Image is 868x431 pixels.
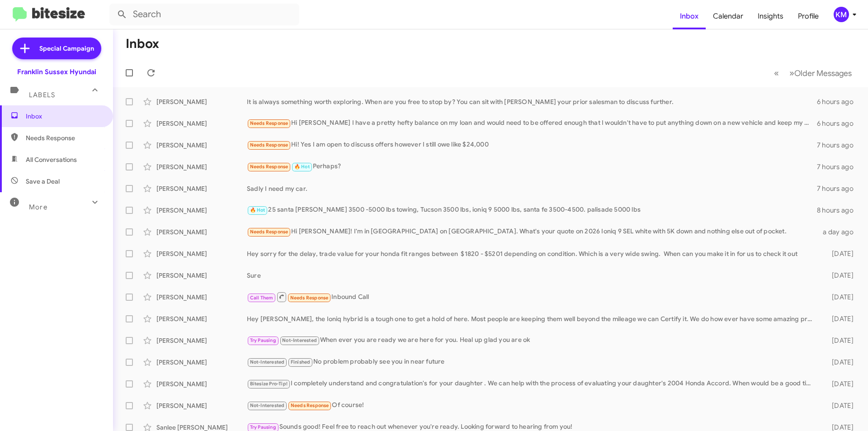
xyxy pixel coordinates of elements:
[750,3,791,29] a: Insights
[769,64,784,82] button: Previous
[817,379,861,388] div: [DATE]
[817,97,861,106] div: 6 hours ago
[39,44,94,53] span: Special Campaign
[250,424,276,430] span: Try Pausing
[294,164,310,170] span: 🔥 Hot
[706,3,750,29] a: Calendar
[156,379,247,388] div: [PERSON_NAME]
[126,37,159,51] h1: Inbox
[247,271,817,280] div: Sure
[817,271,861,280] div: [DATE]
[247,291,817,303] div: Inbound Call
[817,227,861,237] div: a day ago
[156,162,247,171] div: [PERSON_NAME]
[156,184,247,193] div: [PERSON_NAME]
[291,359,311,365] span: Finished
[791,3,826,29] a: Profile
[247,400,817,411] div: Of course!
[250,403,285,408] span: Not-Interested
[247,357,817,367] div: No problem probably see you in near future
[250,207,265,213] span: 🔥 Hot
[282,337,317,343] span: Not-Interested
[250,229,288,235] span: Needs Response
[817,336,861,345] div: [DATE]
[247,227,817,237] div: Hi [PERSON_NAME]! I'm in [GEOGRAPHIC_DATA] on [GEOGRAPHIC_DATA]. What's your quote on 2026 Ioniq ...
[12,38,101,59] a: Special Campaign
[250,164,288,170] span: Needs Response
[250,381,288,387] span: Bitesize Pro-Tip!
[26,155,77,164] span: All Conversations
[156,401,247,410] div: [PERSON_NAME]
[250,142,288,148] span: Needs Response
[826,7,858,22] button: KM
[817,314,861,323] div: [DATE]
[250,359,285,365] span: Not-Interested
[817,249,861,258] div: [DATE]
[247,118,817,128] div: Hi [PERSON_NAME] I have a pretty hefty balance on my loan and would need to be offered enough tha...
[156,293,247,302] div: [PERSON_NAME]
[156,249,247,258] div: [PERSON_NAME]
[156,97,247,106] div: [PERSON_NAME]
[817,293,861,302] div: [DATE]
[247,249,817,258] div: Hey sorry for the delay, trade value for your honda fit ranges between $1820 - $5201 depending on...
[26,177,60,186] span: Save a Deal
[817,162,861,171] div: 7 hours ago
[247,335,817,346] div: When ever you are ready we are here for you. Heal up glad you are ok
[156,119,247,128] div: [PERSON_NAME]
[769,64,857,82] nav: Page navigation example
[156,358,247,367] div: [PERSON_NAME]
[156,336,247,345] div: [PERSON_NAME]
[817,206,861,215] div: 8 hours ago
[250,120,288,126] span: Needs Response
[817,401,861,410] div: [DATE]
[784,64,857,82] button: Next
[26,112,103,121] span: Inbox
[817,358,861,367] div: [DATE]
[817,119,861,128] div: 6 hours ago
[247,205,817,215] div: 25 santa [PERSON_NAME] 3500 -5000 lbs towing, Tucson 3500 lbs, ioniq 9 5000 lbs, santa fe 3500-45...
[156,314,247,323] div: [PERSON_NAME]
[109,4,299,25] input: Search
[26,133,103,142] span: Needs Response
[834,7,849,22] div: KM
[247,379,817,389] div: I completely understand and congratulation's for your daughter . We can help with the process of ...
[817,184,861,193] div: 7 hours ago
[247,97,817,106] div: It is always something worth exploring. When are you free to stop by? You can sit with [PERSON_NA...
[247,161,817,172] div: Perhaps?
[250,337,276,343] span: Try Pausing
[291,403,329,408] span: Needs Response
[817,141,861,150] div: 7 hours ago
[156,227,247,237] div: [PERSON_NAME]
[29,203,47,211] span: More
[794,68,852,78] span: Older Messages
[156,271,247,280] div: [PERSON_NAME]
[673,3,706,29] a: Inbox
[156,141,247,150] div: [PERSON_NAME]
[17,67,96,76] div: Franklin Sussex Hyundai
[247,184,817,193] div: Sadly I need my car.
[250,295,274,301] span: Call Them
[290,295,329,301] span: Needs Response
[29,91,55,99] span: Labels
[247,140,817,150] div: Hi! Yes I am open to discuss offers however I still owe like $24,000
[774,67,779,79] span: «
[789,67,794,79] span: »
[247,314,817,323] div: Hey [PERSON_NAME], the Ioniq hybrid is a tough one to get a hold of here. Most people are keeping...
[156,206,247,215] div: [PERSON_NAME]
